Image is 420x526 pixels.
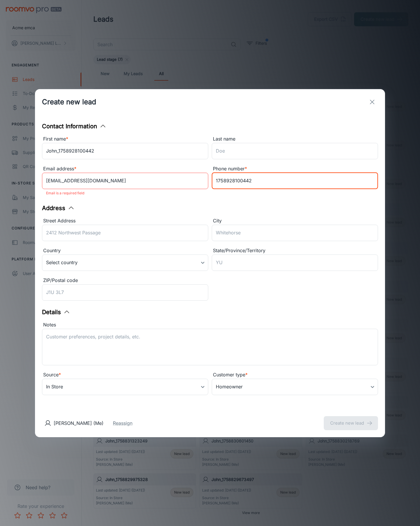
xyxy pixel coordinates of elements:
div: Last name [212,135,378,143]
div: Country [42,247,208,255]
button: Details [42,308,70,316]
input: YU [212,255,378,271]
button: exit [366,96,378,108]
h1: Create new lead [42,97,96,107]
input: J1U 3L7 [42,284,208,301]
button: Contact Information [42,122,106,131]
div: Source [42,371,208,379]
div: Street Address [42,217,208,225]
input: myname@example.com [42,173,208,189]
input: John [42,143,208,159]
input: Whitehorse [212,225,378,241]
div: Customer type [212,371,378,379]
div: ZIP/Postal code [42,277,208,284]
button: Address [42,204,75,212]
input: Doe [212,143,378,159]
div: In Store [42,379,208,395]
div: State/Province/Territory [212,247,378,255]
p: [PERSON_NAME] (Me) [54,420,104,427]
button: Reassign [113,420,132,427]
div: Notes [42,321,378,329]
div: Email address [42,165,208,173]
p: Email is a required field [46,190,204,197]
div: First name [42,135,208,143]
div: City [212,217,378,225]
input: 2412 Northwest Passage [42,225,208,241]
div: Homeowner [212,379,378,395]
div: Select country [42,255,208,271]
input: +1 439-123-4567 [212,173,378,189]
div: Phone number [212,165,378,173]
